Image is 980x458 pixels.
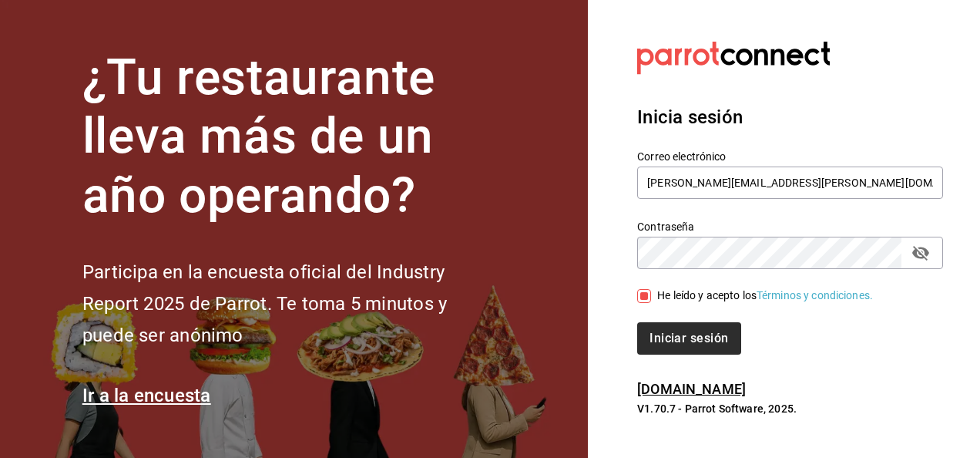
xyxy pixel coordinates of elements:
[757,289,873,301] a: Términos y condiciones.
[637,381,746,397] a: [DOMAIN_NAME]
[637,322,740,355] button: Iniciar sesión
[637,150,943,161] label: Correo electrónico
[637,401,943,416] p: V1.70.7 - Parrot Software, 2025.
[82,385,211,406] a: Ir a la encuesta
[637,221,943,231] label: Contraseña
[82,257,498,351] h2: Participa en la encuesta oficial del Industry Report 2025 de Parrot. Te toma 5 minutos y puede se...
[908,240,934,266] button: passwordField
[657,288,873,304] div: He leído y acepto los
[82,49,498,226] h1: ¿Tu restaurante lleva más de un año operando?
[637,167,943,199] input: Ingresa tu correo electrónico
[637,103,943,131] h3: Inicia sesión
